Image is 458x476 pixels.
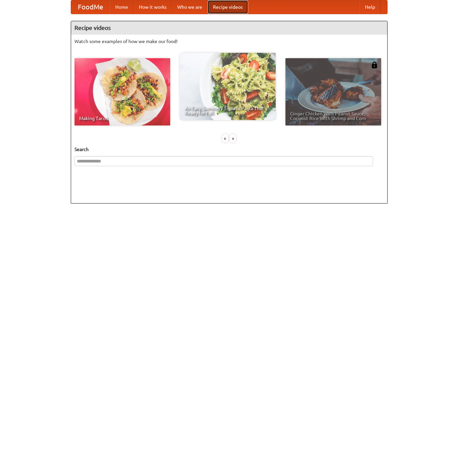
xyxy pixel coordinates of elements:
a: Help [360,0,380,14]
h4: Recipe videos [71,21,387,35]
p: Watch some examples of how we make our food! [74,38,384,45]
a: Home [110,0,133,14]
span: Making Tacos [79,116,165,121]
a: How it works [133,0,172,14]
a: Making Tacos [74,58,170,125]
div: » [230,134,236,143]
img: 483408.png [371,62,378,68]
a: Recipe videos [208,0,248,14]
div: « [222,134,228,143]
a: An Easy, Summery Tomato Pasta That's Ready for Fall [180,53,276,120]
a: FoodMe [71,0,110,14]
h5: Search [74,146,384,153]
a: Who we are [172,0,208,14]
span: An Easy, Summery Tomato Pasta That's Ready for Fall [185,106,271,115]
